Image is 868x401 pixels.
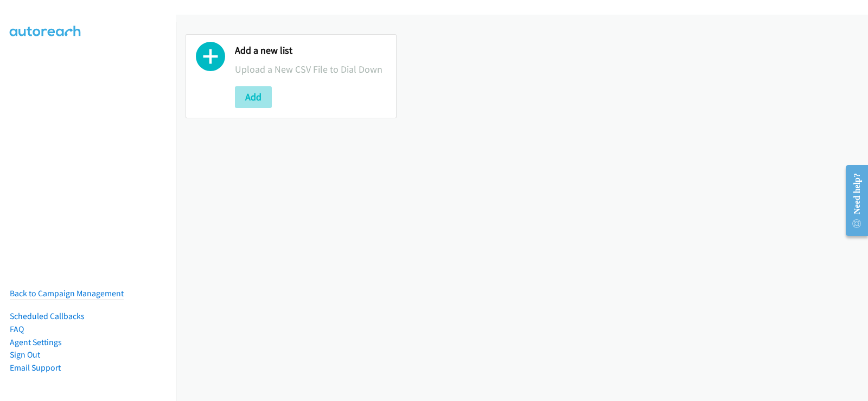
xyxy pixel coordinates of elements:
a: Agent Settings [10,337,62,347]
a: Scheduled Callbacks [10,311,85,321]
a: FAQ [10,324,24,334]
h2: Add a new list [235,44,386,57]
p: Upload a New CSV File to Dial Down [235,62,386,77]
a: Back to Campaign Management [10,288,124,298]
a: Email Support [10,362,61,373]
iframe: Resource Center [837,157,868,244]
a: Sign Out [10,349,40,360]
button: Add [235,86,272,108]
